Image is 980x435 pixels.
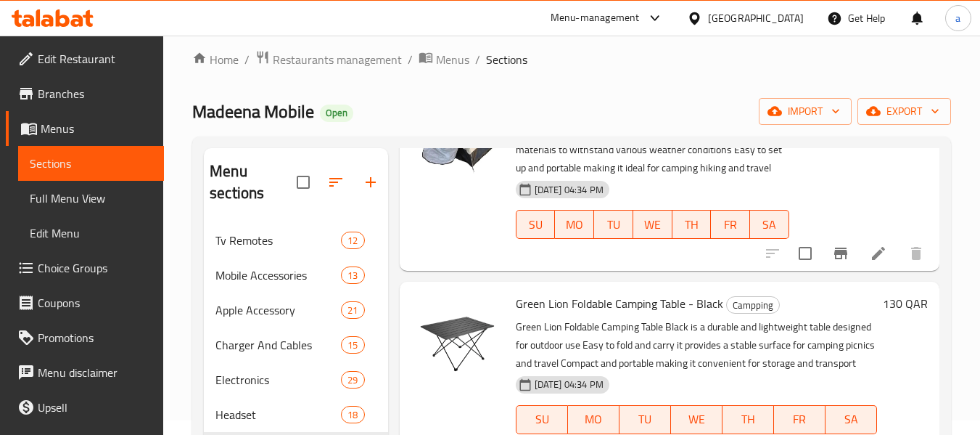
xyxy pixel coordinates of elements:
[555,210,594,239] button: MO
[204,397,387,432] div: Headset18
[708,10,804,26] div: [GEOGRAPHIC_DATA]
[883,293,928,314] h6: 130 QAR
[215,406,341,423] span: Headset
[600,214,627,235] span: TU
[353,165,388,200] button: Add section
[38,329,152,346] span: Promotions
[522,214,550,235] span: SU
[728,409,768,430] span: TH
[6,390,164,425] a: Upsell
[204,223,387,258] div: Tv Remotes12
[955,10,960,26] span: a
[6,320,164,355] a: Promotions
[870,245,887,262] a: Edit menu item
[899,236,934,271] button: delete
[30,190,152,207] span: Full Menu View
[38,85,152,102] span: Branches
[341,406,364,423] div: items
[6,76,164,111] a: Branches
[6,251,164,285] a: Choice Groups
[215,301,341,319] span: Apple Accessory
[41,120,152,137] span: Menus
[204,328,387,362] div: Charger And Cables15
[678,214,706,235] span: TH
[215,232,341,249] span: Tv Remotes
[419,50,469,69] a: Menus
[38,399,152,416] span: Upsell
[727,297,779,314] span: Campping
[342,373,363,387] span: 29
[756,214,783,235] span: SA
[411,293,504,386] img: Green Lion Foldable Camping Table - Black
[320,105,353,122] div: Open
[625,409,665,430] span: TU
[770,102,840,121] span: import
[18,146,164,181] a: Sections
[38,50,152,68] span: Edit Restaurant
[516,318,877,373] p: Green Lion Foldable Camping Table Black is a durable and lightweight table designed for outdoor u...
[831,409,871,430] span: SA
[774,405,825,434] button: FR
[408,51,413,68] li: /
[529,378,609,391] span: [DATE] 04:34 PM
[204,362,387,397] div: Electronics29
[619,405,671,434] button: TU
[561,214,588,235] span: MO
[288,167,318,198] span: Select all sections
[722,405,774,434] button: TH
[486,51,527,68] span: Sections
[341,232,364,249] div: items
[516,293,723,314] span: Green Lion Foldable Camping Table - Black
[671,405,722,434] button: WE
[726,296,780,314] div: Campping
[857,98,951,125] button: export
[568,405,619,434] button: MO
[342,304,363,317] span: 21
[823,236,858,271] button: Branch-specific-item
[192,51,239,68] a: Home
[215,267,341,284] span: Mobile Accessories
[6,111,164,146] a: Menus
[780,409,820,430] span: FR
[341,371,364,389] div: items
[717,214,744,235] span: FR
[551,9,640,27] div: Menu-management
[341,301,364,319] div: items
[204,293,387,328] div: Apple Accessory21
[273,51,402,68] span: Restaurants management
[30,155,152,172] span: Sections
[436,51,469,68] span: Menus
[30,224,152,242] span: Edit Menu
[750,210,789,239] button: SA
[6,285,164,320] a: Coupons
[516,210,556,239] button: SU
[759,98,852,125] button: import
[529,183,609,197] span: [DATE] 04:34 PM
[342,338,363,352] span: 15
[192,95,314,128] span: Madeena Mobile
[825,405,877,434] button: SA
[869,102,939,121] span: export
[215,371,341,389] span: Electronics
[204,258,387,293] div: Mobile Accessories13
[210,160,296,204] h2: Menu sections
[18,181,164,216] a: Full Menu View
[38,259,152,277] span: Choice Groups
[244,51,250,68] li: /
[38,364,152,381] span: Menu disclaimer
[522,409,562,430] span: SU
[342,269,363,282] span: 13
[677,409,717,430] span: WE
[574,409,614,430] span: MO
[215,336,341,354] span: Charger And Cables
[320,107,353,119] span: Open
[342,234,363,248] span: 12
[6,41,164,76] a: Edit Restaurant
[672,210,712,239] button: TH
[516,405,568,434] button: SU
